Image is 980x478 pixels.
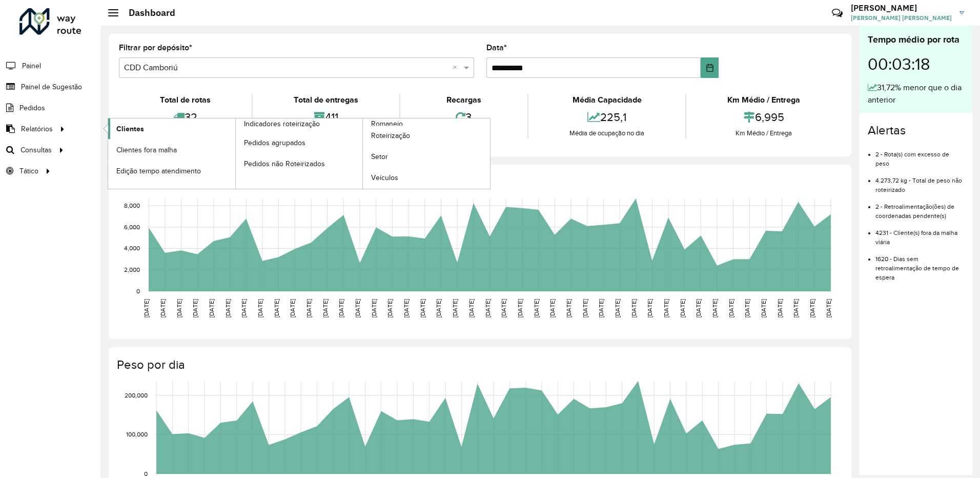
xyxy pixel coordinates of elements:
div: 6,995 [689,106,839,128]
a: Roteirização [363,126,490,146]
text: [DATE] [386,299,393,317]
text: [DATE] [192,299,198,317]
span: Romaneio [371,118,403,129]
h4: Alertas [868,123,964,138]
a: Indicadores roteirização [108,118,363,189]
span: [PERSON_NAME] [PERSON_NAME] [851,13,952,23]
span: Roteirização [371,130,410,141]
text: 6,000 [124,224,140,230]
a: Clientes fora malha [108,140,235,160]
h4: Peso por dia [117,357,841,372]
text: [DATE] [159,299,166,317]
div: 411 [255,106,397,128]
div: 225,1 [531,106,683,128]
span: Painel [22,61,41,71]
span: Painel de Sugestão [21,82,82,92]
div: 31,72% menor que o dia anterior [868,82,964,106]
text: [DATE] [728,299,734,317]
text: [DATE] [695,299,702,317]
text: [DATE] [419,299,426,317]
a: Romaneio [236,118,491,189]
text: [DATE] [240,299,247,317]
li: 4231 - Cliente(s) fora da malha viária [875,221,964,247]
span: Pedidos agrupados [244,137,305,148]
text: [DATE] [711,299,718,317]
a: Contato Rápido [826,2,848,24]
div: Km Médio / Entrega [689,94,839,106]
text: 200,000 [125,392,148,399]
span: Pedidos não Roteirizados [244,158,325,169]
span: Setor [371,151,388,162]
h3: [PERSON_NAME] [851,3,952,13]
button: Choose Date [701,57,719,78]
span: Indicadores roteirização [244,118,320,129]
text: [DATE] [663,299,669,317]
text: [DATE] [582,299,588,317]
text: 4,000 [124,245,140,252]
li: 2 - Rota(s) com excesso de peso [875,142,964,168]
text: [DATE] [549,299,556,317]
text: [DATE] [452,299,458,317]
label: Filtrar por depósito [119,42,192,54]
text: [DATE] [468,299,475,317]
text: [DATE] [224,299,231,317]
h2: Dashboard [118,7,175,18]
div: 00:03:18 [868,47,964,82]
span: Relatórios [21,124,53,134]
a: Pedidos não Roteirizados [236,153,363,174]
text: [DATE] [598,299,604,317]
text: [DATE] [289,299,296,317]
text: [DATE] [792,299,799,317]
a: Edição tempo atendimento [108,161,235,181]
text: [DATE] [257,299,263,317]
text: [DATE] [517,299,523,317]
text: [DATE] [630,299,637,317]
text: 0 [136,288,140,294]
text: [DATE] [825,299,832,317]
a: Setor [363,147,490,167]
text: [DATE] [322,299,329,317]
div: Total de rotas [121,94,249,106]
text: 2,000 [124,266,140,273]
text: 100,000 [126,431,148,437]
span: Clear all [453,62,461,74]
text: [DATE] [435,299,442,317]
text: [DATE] [371,299,377,317]
text: [DATE] [403,299,410,317]
text: [DATE] [484,299,491,317]
text: [DATE] [646,299,653,317]
div: Recargas [403,94,525,106]
div: Média de ocupação no dia [531,128,683,138]
text: [DATE] [565,299,572,317]
text: [DATE] [760,299,767,317]
text: [DATE] [744,299,750,317]
text: [DATE] [305,299,312,317]
span: Pedidos [19,103,45,113]
text: [DATE] [208,299,215,317]
a: Clientes [108,118,235,139]
text: [DATE] [809,299,815,317]
label: Data [486,42,507,54]
span: Clientes [116,124,144,134]
text: [DATE] [338,299,344,317]
text: [DATE] [354,299,361,317]
text: 8,000 [124,202,140,209]
text: [DATE] [533,299,540,317]
span: Tático [19,166,38,176]
text: [DATE] [176,299,182,317]
span: Clientes fora malha [116,145,177,155]
text: [DATE] [614,299,621,317]
li: 4.273,72 kg - Total de peso não roteirizado [875,168,964,194]
text: [DATE] [273,299,280,317]
text: [DATE] [143,299,150,317]
span: Edição tempo atendimento [116,166,201,176]
div: Média Capacidade [531,94,683,106]
span: Veículos [371,172,398,183]
text: [DATE] [500,299,507,317]
div: Total de entregas [255,94,397,106]
a: Pedidos agrupados [236,132,363,153]
div: Tempo médio por rota [868,33,964,47]
text: [DATE] [777,299,783,317]
li: 1620 - Dias sem retroalimentação de tempo de espera [875,247,964,282]
text: [DATE] [679,299,686,317]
